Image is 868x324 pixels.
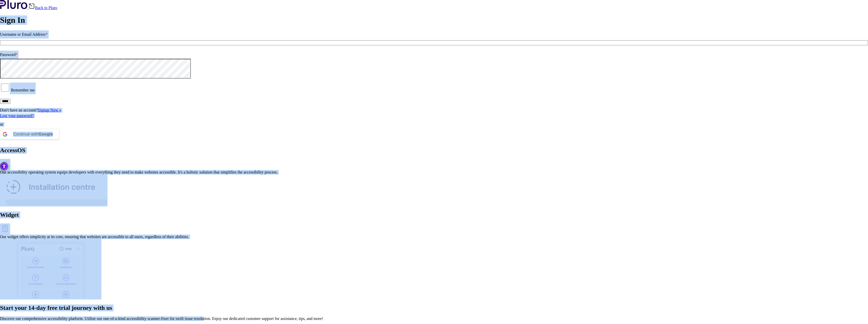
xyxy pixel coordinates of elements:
a: Back to Pluro [29,6,57,10]
div: Continue with [13,129,53,139]
b: Google [39,132,53,136]
input: Remember me [1,83,9,91]
a: Signup Now » [38,108,61,112]
img: Back icon [29,3,35,9]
